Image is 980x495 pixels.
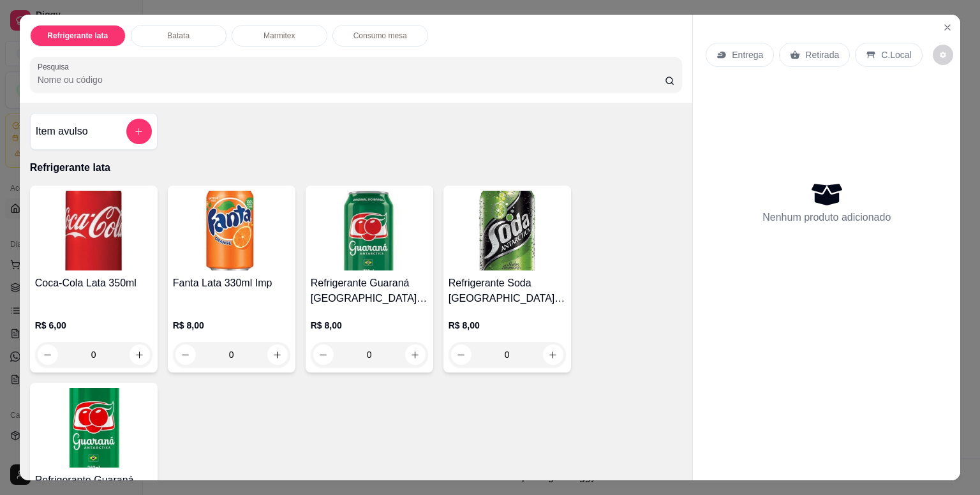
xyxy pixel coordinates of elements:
[47,31,108,41] p: Refrigerante lata
[933,45,953,65] button: decrease-product-quantity
[35,388,152,468] img: product-image
[937,17,958,38] button: Close
[126,119,152,144] button: add-separate-item
[311,319,428,332] p: R$ 8,00
[449,276,566,306] h4: Refrigerante Soda [GEOGRAPHIC_DATA] Lata 350ml
[264,31,295,41] p: Marmitex
[35,319,152,332] p: R$ 6,00
[175,344,196,365] button: decrease-product-quantity
[311,276,428,306] h4: Refrigerante Guaraná [GEOGRAPHIC_DATA] Lata 350ml
[881,48,911,61] p: C.Local
[173,276,290,291] h4: Fanta Lata 330ml Imp
[30,160,683,175] p: Refrigerante lata
[267,344,288,365] button: increase-product-quantity
[173,191,290,270] img: product-image
[405,344,426,365] button: increase-product-quantity
[313,344,334,365] button: decrease-product-quantity
[353,31,407,41] p: Consumo mesa
[38,344,58,365] button: decrease-product-quantity
[543,344,563,365] button: increase-product-quantity
[38,73,665,86] input: Pesquisa
[36,124,88,139] h4: Item avulso
[130,344,150,365] button: increase-product-quantity
[762,210,891,225] p: Nenhum produto adicionado
[805,48,839,61] p: Retirada
[35,191,152,270] img: product-image
[167,31,189,41] p: Batata
[449,191,566,270] img: product-image
[449,319,566,332] p: R$ 8,00
[311,191,428,270] img: product-image
[35,276,152,291] h4: Coca-Cola Lata 350ml
[173,319,290,332] p: R$ 8,00
[38,61,73,72] label: Pesquisa
[451,344,471,365] button: decrease-product-quantity
[732,48,763,61] p: Entrega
